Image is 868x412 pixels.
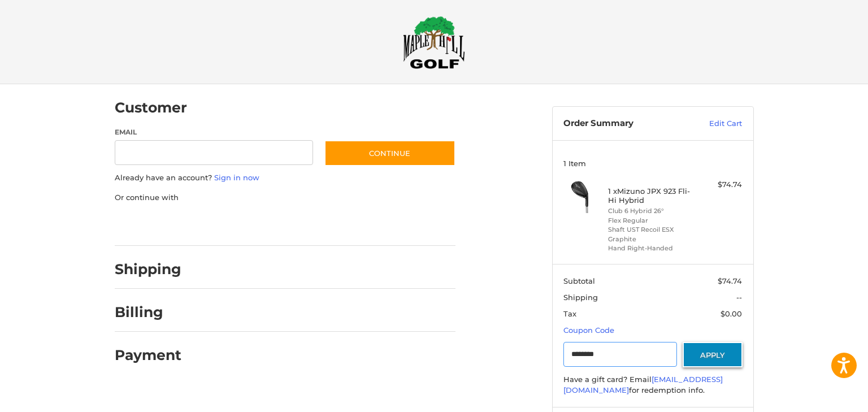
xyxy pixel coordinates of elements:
li: Flex Regular [608,216,695,225]
span: $0.00 [721,309,742,318]
li: Shaft UST Recoil ESX Graphite [608,225,695,244]
iframe: Google Customer Reviews [775,381,868,412]
h3: 1 Item [563,159,742,168]
div: $74.74 [697,179,742,190]
li: Club 6 Hybrid 26° [608,206,695,216]
iframe: PayPal-paylater [207,214,292,235]
span: Subtotal [563,276,595,285]
img: Maple Hill Golf [403,16,465,69]
a: Coupon Code [563,326,614,335]
div: Have a gift card? Email for redemption info. [563,374,742,396]
a: Edit Cart [685,118,742,129]
iframe: PayPal-venmo [302,214,387,235]
iframe: PayPal-paypal [111,214,196,235]
span: Tax [563,309,576,318]
h4: 1 x Mizuno JPX 923 Fli-Hi Hybrid [608,187,695,205]
button: Continue [324,140,455,166]
li: Hand Right-Handed [608,244,695,253]
input: Gift Certificate or Coupon Code [563,342,677,367]
h2: Payment [115,346,181,364]
h2: Shipping [115,261,181,278]
span: -- [736,293,742,302]
span: Shipping [563,293,598,302]
span: $74.74 [718,276,742,285]
p: Already have an account? [115,172,455,184]
a: Sign in now [214,173,259,182]
label: Email [115,127,314,137]
h3: Order Summary [563,118,685,129]
h2: Billing [115,303,181,321]
h2: Customer [115,99,187,116]
button: Apply [683,342,743,367]
p: Or continue with [115,192,455,203]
